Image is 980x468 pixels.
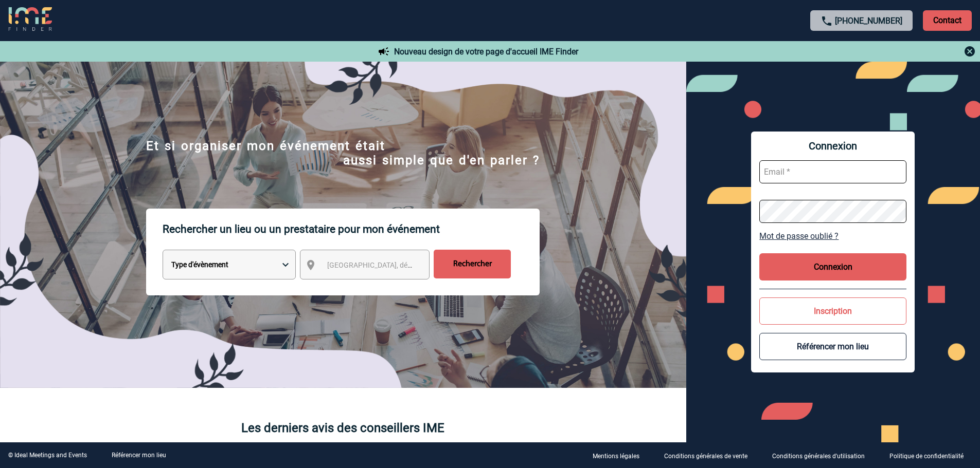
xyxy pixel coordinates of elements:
a: Référencer mon lieu [112,452,166,459]
a: Mentions légales [584,451,656,460]
button: Inscription [759,297,906,325]
span: Connexion [759,140,906,152]
input: Email * [759,160,906,183]
a: Conditions générales d'utilisation [764,451,881,460]
span: [GEOGRAPHIC_DATA], département, région... [327,261,470,269]
a: Politique de confidentialité [881,451,980,460]
img: call-24-px.png [821,15,833,27]
input: Rechercher [434,250,511,278]
button: Référencer mon lieu [759,333,906,360]
div: © Ideal Meetings and Events [8,452,87,459]
p: Contact [923,10,972,31]
p: Mentions légales [593,453,639,460]
p: Politique de confidentialité [889,453,964,460]
p: Conditions générales d'utilisation [772,453,865,460]
button: Connexion [759,253,906,280]
a: Conditions générales de vente [656,451,764,460]
a: [PHONE_NUMBER] [835,16,902,26]
p: Conditions générales de vente [664,453,747,460]
p: Rechercher un lieu ou un prestataire pour mon événement [163,209,540,250]
a: Mot de passe oublié ? [759,231,906,241]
